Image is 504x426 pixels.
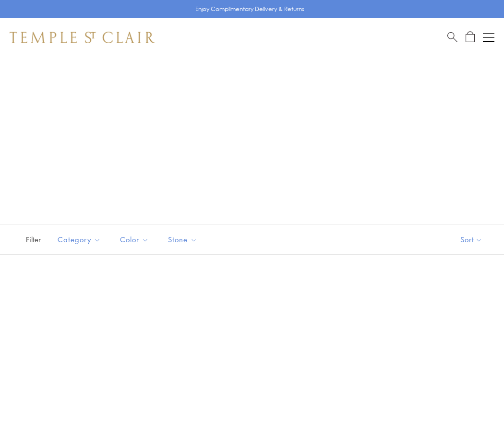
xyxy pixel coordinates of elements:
[53,234,108,246] span: Category
[10,32,155,43] img: Temple St. Clair
[466,31,475,43] a: Open Shopping Bag
[50,229,108,250] button: Category
[439,225,504,254] button: Show sort by
[195,4,304,14] p: Enjoy Complimentary Delivery & Returns
[115,234,156,246] span: Color
[161,229,204,250] button: Stone
[483,32,494,43] button: Open navigation
[447,31,457,43] a: Search
[163,234,204,246] span: Stone
[113,229,156,250] button: Color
